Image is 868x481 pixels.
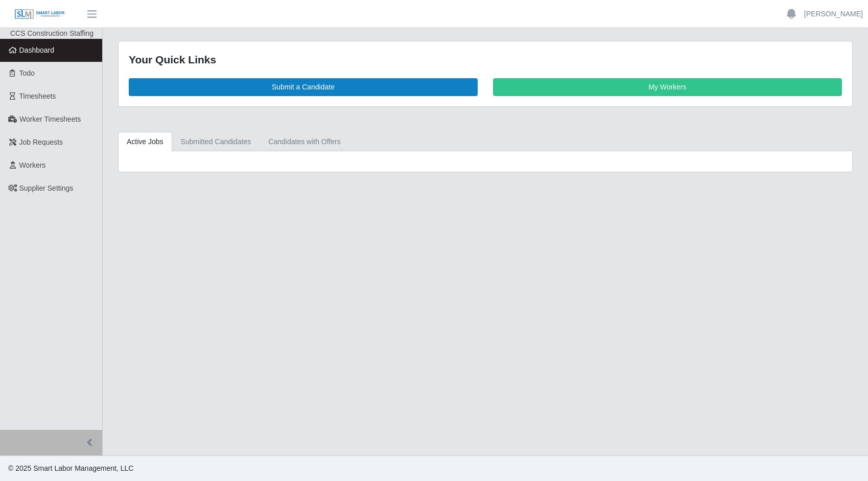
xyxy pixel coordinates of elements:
span: Worker Timesheets [19,115,81,123]
a: [PERSON_NAME] [804,9,863,19]
span: Dashboard [19,46,55,54]
span: Workers [19,161,46,169]
a: Submit a Candidate [129,78,478,96]
img: SLM Logo [14,9,65,20]
span: Supplier Settings [19,184,74,192]
span: Timesheets [19,92,56,100]
span: Todo [19,69,35,77]
a: Candidates with Offers [260,132,349,152]
a: My Workers [493,78,842,96]
span: Job Requests [19,138,63,146]
div: Your Quick Links [129,52,842,68]
a: Active Jobs [118,132,172,152]
a: Submitted Candidates [172,132,260,152]
span: © 2025 Smart Labor Management, LLC [8,464,133,472]
span: CCS Construction Staffing [10,29,93,37]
